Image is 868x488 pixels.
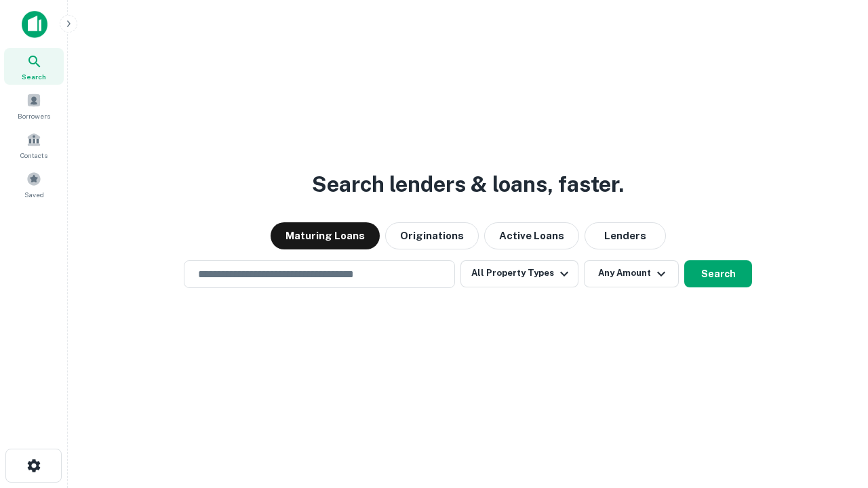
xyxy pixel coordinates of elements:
[585,222,666,249] button: Lenders
[22,11,47,38] img: capitalize-icon.png
[312,168,624,201] h3: Search lenders & loans, faster.
[4,48,64,85] a: Search
[460,260,578,287] button: All Property Types
[4,166,64,203] a: Saved
[4,87,64,124] a: Borrowers
[484,222,579,249] button: Active Loans
[385,222,479,249] button: Originations
[18,110,50,121] span: Borrowers
[4,127,64,163] a: Contacts
[24,189,44,200] span: Saved
[800,336,868,401] iframe: Chat Widget
[22,71,46,82] span: Search
[684,260,752,287] button: Search
[271,222,380,249] button: Maturing Loans
[20,150,47,161] span: Contacts
[584,260,679,287] button: Any Amount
